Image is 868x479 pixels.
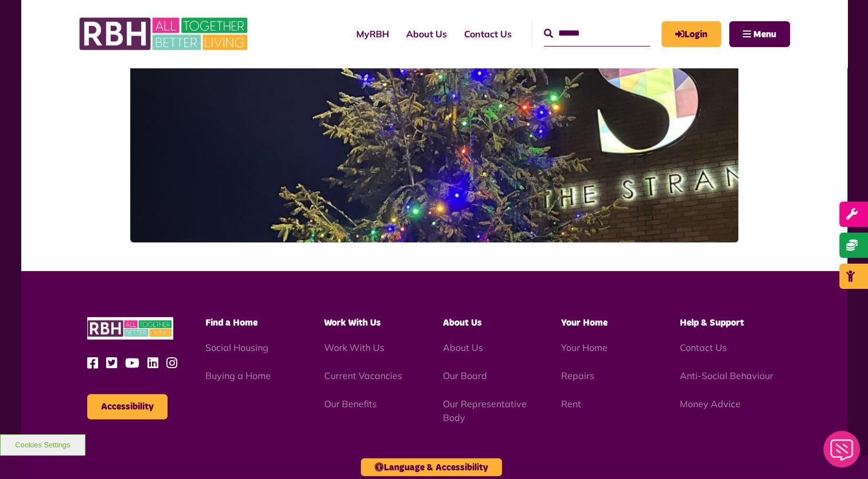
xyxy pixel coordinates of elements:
span: Your Home [561,318,608,327]
button: Navigation [729,21,790,47]
a: Social Housing - open in a new tab [205,342,268,353]
a: Buying a Home [205,370,271,381]
span: Find a Home [205,318,258,327]
input: Search [544,21,650,46]
a: MyRBH [661,21,721,47]
a: Contact Us [456,18,520,49]
a: MyRBH [348,18,398,49]
a: Repairs [561,370,594,381]
a: Your Home [561,342,608,353]
button: Accessibility [87,394,168,419]
span: Work With Us [324,318,381,327]
a: Our Board [442,370,486,381]
span: Menu [753,30,776,39]
a: Anti-Social Behaviour [680,370,773,381]
button: Language & Accessibility [361,458,502,476]
a: About Us [398,18,456,49]
a: Our Benefits [324,398,377,410]
span: About Us [442,318,481,327]
a: Current Vacancies [324,370,402,381]
span: Help & Support [680,318,744,327]
img: RBH [87,317,173,339]
img: RBH [79,11,251,56]
a: Rent [561,398,581,410]
a: About Us [442,342,482,353]
a: Our Representative Body [442,398,526,423]
a: Money Advice [680,398,741,410]
a: Work With Us [324,342,384,353]
iframe: Netcall Web Assistant for live chat [816,427,868,479]
a: Contact Us [680,342,727,353]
